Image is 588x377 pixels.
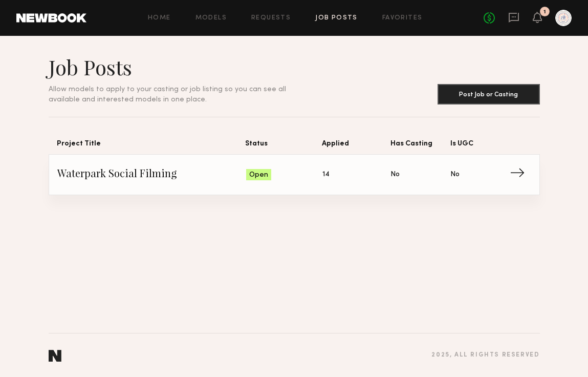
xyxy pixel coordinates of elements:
span: Waterpark Social Filming [57,167,246,182]
a: Home [148,15,171,22]
span: Status [245,138,322,154]
span: Open [249,170,268,180]
a: Models [195,15,227,22]
span: No [390,169,400,180]
span: Has Casting [390,138,450,154]
a: Requests [251,15,291,22]
span: 14 [322,169,330,180]
span: → [510,167,531,182]
div: 1 [543,9,546,15]
span: Applied [322,138,390,154]
span: Project Title [57,138,245,154]
span: Is UGC [450,138,510,154]
span: Allow models to apply to your casting or job listing so you can see all available and interested ... [49,86,286,103]
h1: Job Posts [49,54,311,80]
a: Favorites [382,15,423,22]
a: Waterpark Social FilmingOpen14NoNo→ [57,155,531,195]
a: Job Posts [315,15,358,22]
button: Post Job or Casting [438,84,540,104]
span: No [450,169,460,180]
div: 2025 , all rights reserved [431,352,539,359]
